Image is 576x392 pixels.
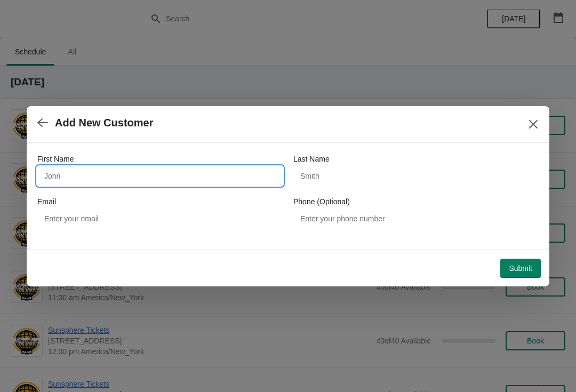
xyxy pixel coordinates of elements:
label: Email [37,196,56,207]
button: Submit [500,259,541,278]
label: First Name [37,154,74,164]
label: Phone (Optional) [293,196,350,207]
input: Enter your phone number [293,209,539,228]
h2: Add New Customer [55,117,153,129]
label: Last Name [293,154,330,164]
span: Submit [509,264,532,273]
input: John [37,166,283,186]
input: Enter your email [37,209,283,228]
input: Smith [293,166,539,186]
button: Close [524,115,543,134]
